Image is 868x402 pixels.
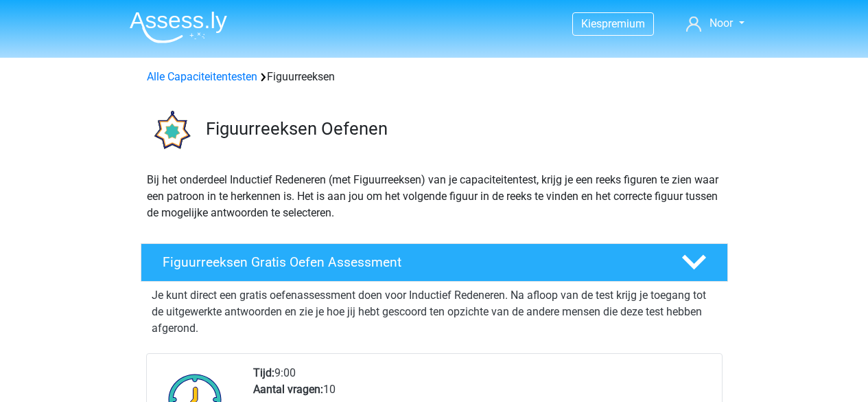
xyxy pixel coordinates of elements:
a: Alle Capaciteitentesten [147,70,257,83]
p: Je kunt direct een gratis oefenassessment doen voor Inductief Redeneren. Na afloop van de test kr... [152,287,717,337]
b: Aantal vragen: [253,383,323,396]
a: Kiespremium [573,14,653,33]
img: Assessly [130,11,227,43]
div: Figuurreeksen [141,69,727,85]
span: Kies [581,17,602,30]
b: Tijd: [253,366,274,379]
h4: Figuurreeksen Gratis Oefen Assessment [163,254,659,270]
h3: Figuurreeksen Oefenen [206,118,717,139]
span: Noor [709,16,733,30]
span: premium [602,17,645,30]
a: Figuurreeksen Gratis Oefen Assessment [135,243,734,282]
a: Noor [681,15,749,32]
p: Bij het onderdeel Inductief Redeneren (met Figuurreeksen) van je capaciteitentest, krijg je een r... [147,172,722,221]
img: figuurreeksen [141,102,200,160]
